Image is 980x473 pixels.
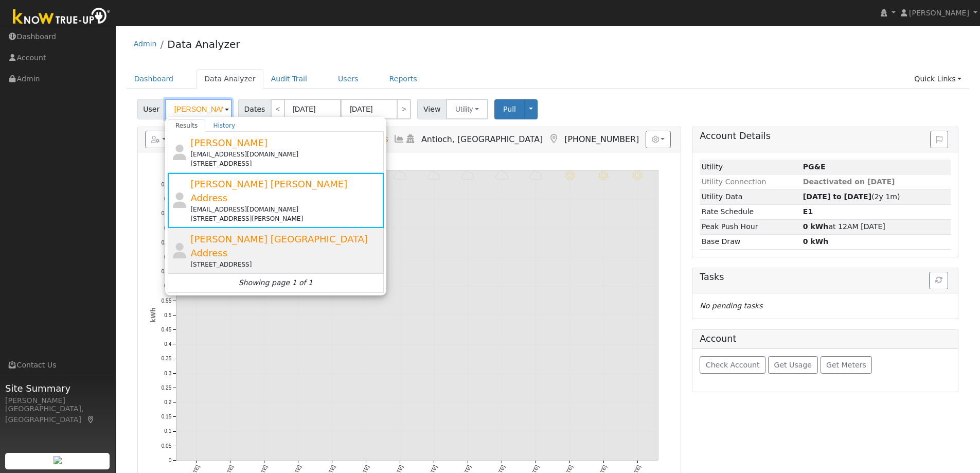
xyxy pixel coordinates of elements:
[5,395,110,406] div: [PERSON_NAME]
[164,429,171,434] text: 0.1
[165,99,232,119] input: Select a User
[150,307,157,323] text: kWh
[161,298,171,304] text: 0.55
[446,99,488,119] button: Utility
[405,134,416,144] a: Login As (last Never)
[929,272,948,289] button: Refresh
[161,443,171,449] text: 0.05
[700,272,951,283] h5: Tasks
[271,99,285,119] a: <
[263,69,315,89] a: Audit Trail
[801,219,951,234] td: at 12AM [DATE]
[700,160,801,174] td: Utility
[190,137,268,148] span: [PERSON_NAME]
[86,415,96,424] a: Map
[803,163,826,171] strong: ID: 17286325, authorized: 09/16/25
[190,179,347,203] span: [PERSON_NAME] [PERSON_NAME] Address
[803,178,895,186] span: Deactivated on [DATE]
[906,69,969,89] a: Quick Links
[330,69,366,89] a: Users
[548,134,559,144] a: Map
[197,69,263,89] a: Data Analyzer
[803,192,900,201] span: (2y 1m)
[164,196,171,202] text: 0.9
[494,99,525,119] button: Pull
[930,131,948,148] button: Issue History
[821,356,872,374] button: Get Meters
[190,214,381,223] div: [STREET_ADDRESS][PERSON_NAME]
[503,105,516,113] span: Pull
[700,234,801,249] td: Base Draw
[700,131,951,142] h5: Account Details
[239,277,313,288] i: Showing page 1 of 1
[54,456,62,464] img: retrieve
[803,237,829,246] strong: 0 kWh
[167,38,240,50] a: Data Analyzer
[700,356,765,374] button: Check Account
[700,219,801,234] td: Peak Push Hour
[161,327,171,332] text: 0.45
[134,40,157,48] a: Admin
[161,414,171,420] text: 0.15
[238,99,271,119] span: Dates
[803,207,813,216] strong: W
[161,182,171,187] text: 0.95
[161,385,171,391] text: 0.25
[161,240,171,246] text: 0.75
[168,119,206,132] a: Results
[909,9,969,17] span: [PERSON_NAME]
[164,399,171,405] text: 0.2
[564,134,639,144] span: [PHONE_NUMBER]
[168,458,171,463] text: 0
[164,371,171,376] text: 0.3
[196,134,388,144] span: [PERSON_NAME] [PERSON_NAME] Address
[161,356,171,362] text: 0.35
[164,225,171,231] text: 0.8
[700,334,736,344] h5: Account
[421,134,543,144] span: Antioch, [GEOGRAPHIC_DATA]
[5,381,110,395] span: Site Summary
[382,69,425,89] a: Reports
[700,302,762,310] i: No pending tasks
[190,260,381,269] div: [STREET_ADDRESS]
[700,189,801,204] td: Utility Data
[417,99,447,119] span: View
[397,99,411,119] a: >
[706,361,760,369] span: Check Account
[137,99,166,119] span: User
[5,404,110,425] div: [GEOGRAPHIC_DATA], [GEOGRAPHIC_DATA]
[774,361,812,369] span: Get Usage
[205,119,243,132] a: History
[700,204,801,219] td: Rate Schedule
[803,222,829,231] strong: 0 kWh
[161,211,171,217] text: 0.85
[8,6,116,29] img: Know True-Up
[161,269,171,274] text: 0.65
[164,254,171,260] text: 0.7
[826,361,866,369] span: Get Meters
[190,234,367,258] span: [PERSON_NAME] [GEOGRAPHIC_DATA] Address
[127,69,182,89] a: Dashboard
[768,356,818,374] button: Get Usage
[190,159,381,168] div: [STREET_ADDRESS]
[394,134,405,144] a: Multi-Series Graph
[164,342,171,347] text: 0.4
[164,284,171,289] text: 0.6
[803,192,871,201] strong: [DATE] to [DATE]
[190,205,381,214] div: [EMAIL_ADDRESS][DOMAIN_NAME]
[702,178,767,186] span: Utility Connection
[190,150,381,159] div: [EMAIL_ADDRESS][DOMAIN_NAME]
[164,312,171,318] text: 0.5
